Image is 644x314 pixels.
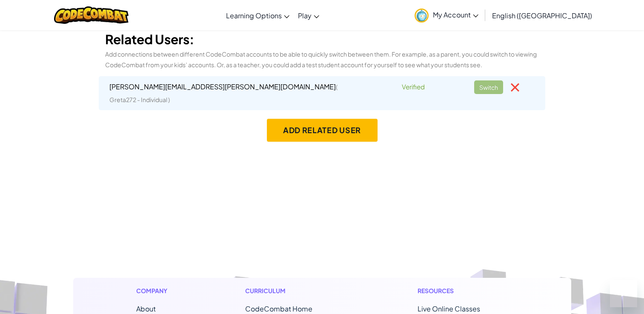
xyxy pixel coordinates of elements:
h3: Related Users: [105,30,539,49]
span: Play [298,11,312,20]
span: My Account [433,10,478,19]
iframe: Button to launch messaging window [610,280,637,307]
a: Learning Options [222,4,294,27]
button: Add Related User [267,119,378,142]
p: Add connections between different CodeCombat accounts to be able to quickly switch between them. ... [105,49,539,70]
a: English ([GEOGRAPHIC_DATA]) [488,4,596,27]
a: Play [294,4,323,27]
div: [PERSON_NAME][EMAIL_ADDRESS][PERSON_NAME][DOMAIN_NAME] [109,80,352,106]
img: IconCloseRed.svg [508,81,522,94]
h1: Resources [418,286,508,295]
a: Live Online Classes [418,304,480,313]
a: My Account [410,2,483,29]
span: Learning Options [226,11,282,20]
a: About [136,304,156,313]
img: CodeCombat logo [54,6,129,24]
div: Verified [365,80,461,93]
img: avatar [415,9,429,23]
h1: Curriculum [245,286,348,295]
h1: Company [136,286,176,295]
span: English ([GEOGRAPHIC_DATA]) [492,11,592,20]
span: CodeCombat Home [245,304,312,313]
